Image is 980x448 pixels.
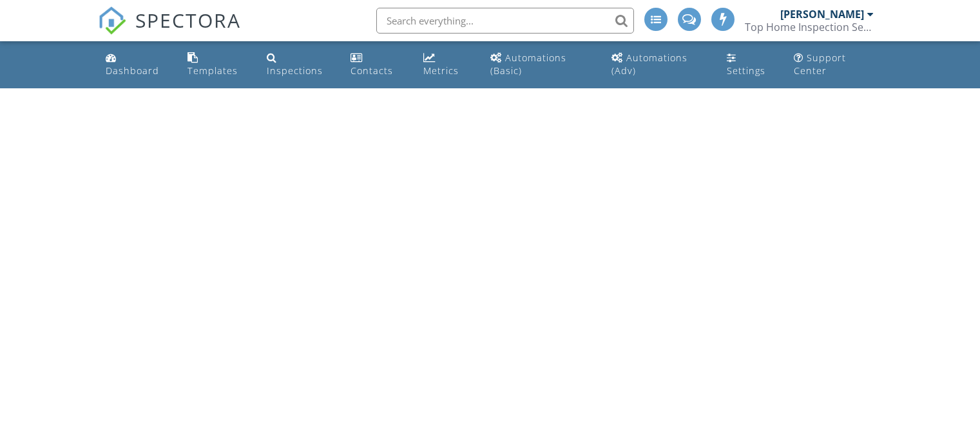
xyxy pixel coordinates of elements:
[611,52,687,77] div: Automations (Adv)
[485,46,597,83] a: Automations (Basic)
[351,64,393,77] div: Contacts
[722,46,778,83] a: Settings
[745,21,874,34] div: Top Home Inspection Services LLC
[267,64,323,77] div: Inspections
[101,46,172,83] a: Dashboard
[376,8,634,34] input: Search everything...
[606,46,711,83] a: Automations (Advanced)
[98,6,126,35] img: The Best Home Inspection Software - Spectora
[345,46,408,83] a: Contacts
[423,64,459,77] div: Metrics
[780,8,864,21] div: [PERSON_NAME]
[789,46,879,83] a: Support Center
[794,52,846,77] div: Support Center
[106,64,159,77] div: Dashboard
[187,64,238,77] div: Templates
[135,6,241,34] span: SPECTORA
[418,46,474,83] a: Metrics
[98,17,241,44] a: SPECTORA
[490,52,566,77] div: Automations (Basic)
[262,46,335,83] a: Inspections
[182,46,251,83] a: Templates
[727,64,765,77] div: Settings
